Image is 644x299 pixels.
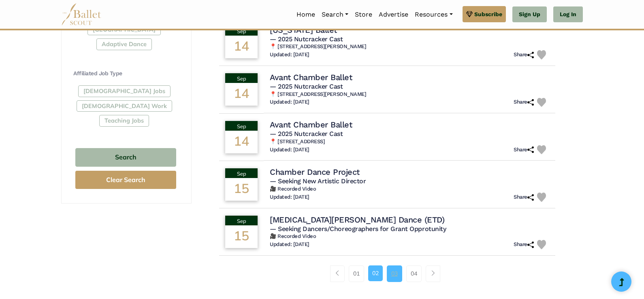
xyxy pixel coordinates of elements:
[293,6,318,23] a: Home
[270,241,309,248] h6: Updated: [DATE]
[514,146,534,153] h6: Share
[514,51,534,58] h6: Share
[270,138,549,145] h6: 📍 [STREET_ADDRESS]
[73,70,178,78] h4: Affiliated Job Type
[270,35,343,43] span: — 2025 Nutcracker Cast
[225,178,258,201] div: 15
[270,130,343,138] span: — 2025 Nutcracker Cast
[474,10,502,19] span: Subscribe
[512,6,547,23] a: Sign Up
[270,91,549,98] h6: 📍 [STREET_ADDRESS][PERSON_NAME]
[225,26,258,36] div: Sep
[412,6,456,23] a: Resources
[75,171,176,189] button: Clear Search
[375,6,412,23] a: Advertise
[225,83,258,106] div: 14
[270,214,444,225] h4: [MEDICAL_DATA][PERSON_NAME] Dance (ETD)
[270,167,360,177] h4: Chamber Dance Project
[553,6,583,23] a: Log In
[270,119,352,130] h4: Avant Chamber Ballet
[514,99,534,106] h6: Share
[225,121,258,131] div: Sep
[270,146,309,153] h6: Updated: [DATE]
[270,43,549,50] h6: 📍 [STREET_ADDRESS][PERSON_NAME]
[270,186,549,193] h6: 🎥 Recorded Video
[75,148,176,167] button: Search
[270,99,309,106] h6: Updated: [DATE]
[352,6,375,23] a: Store
[270,225,446,233] span: — Seeking Dancers/Choreographers for Grant Opprotunity
[270,194,309,201] h6: Updated: [DATE]
[406,265,422,282] a: 04
[368,265,383,281] a: 02
[270,177,366,185] span: — Seeking New Artistic Director
[463,6,506,22] a: Subscribe
[270,72,352,83] h4: Avant Chamber Ballet
[225,168,258,178] div: Sep
[225,73,258,83] div: Sep
[514,241,534,248] h6: Share
[225,216,258,225] div: Sep
[225,131,258,153] div: 14
[466,10,473,19] img: gem.svg
[514,194,534,201] h6: Share
[225,225,258,248] div: 15
[330,265,445,282] nav: Page navigation example
[349,265,364,282] a: 01
[318,6,352,23] a: Search
[270,51,309,58] h6: Updated: [DATE]
[387,265,402,282] a: 03
[270,83,343,90] span: — 2025 Nutcracker Cast
[270,233,549,240] h6: 🎥 Recorded Video
[225,36,258,58] div: 14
